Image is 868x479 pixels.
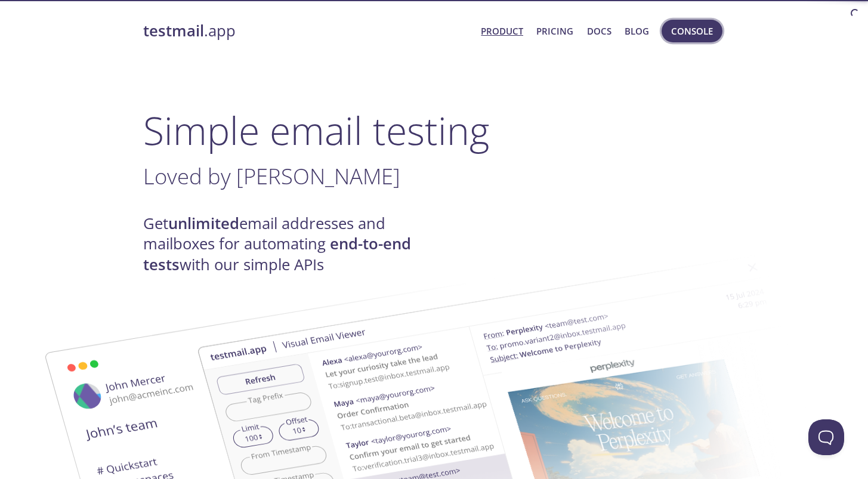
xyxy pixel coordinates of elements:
[625,23,649,39] a: Blog
[481,23,523,39] a: Product
[671,23,713,39] span: Console
[143,107,725,153] h1: Simple email testing
[168,213,239,234] strong: unlimited
[808,419,844,455] iframe: Help Scout Beacon - Open
[587,23,611,39] a: Docs
[143,20,204,41] strong: testmail
[143,214,434,275] h4: Get email addresses and mailboxes for automating with our simple APIs
[143,21,472,41] a: testmail.app
[536,23,573,39] a: Pricing
[662,20,722,42] button: Console
[143,233,411,274] strong: end-to-end tests
[143,161,400,191] span: Loved by [PERSON_NAME]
